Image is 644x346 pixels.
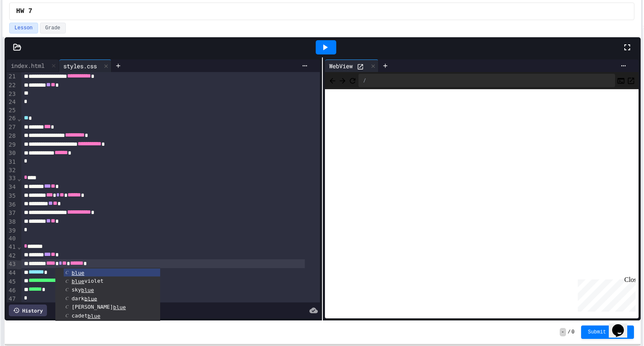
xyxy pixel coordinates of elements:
[574,276,636,312] iframe: chat widget
[7,218,17,227] div: 38
[17,115,21,122] span: Fold line
[358,74,615,87] div: /
[7,227,17,235] div: 39
[3,3,58,53] div: Chat with us now!Close
[17,243,21,250] span: Fold line
[7,81,17,90] div: 22
[560,328,566,336] span: -
[338,75,347,85] span: Forward
[72,287,94,293] span: sky
[7,287,17,295] div: 46
[609,312,636,338] iframe: chat widget
[325,59,379,72] div: WebView
[7,98,17,106] div: 24
[7,174,17,183] div: 33
[7,158,17,166] div: 31
[84,295,97,302] span: blue
[7,183,17,192] div: 34
[7,114,17,123] div: 26
[7,278,17,287] div: 45
[72,278,84,284] span: blue
[7,61,49,70] div: index.html
[328,75,337,85] span: Back
[325,62,357,70] div: WebView
[40,23,66,34] button: Grade
[7,106,17,115] div: 25
[7,90,17,98] div: 23
[7,295,17,303] div: 47
[7,132,17,141] div: 28
[7,209,17,218] div: 37
[348,75,357,85] button: Refresh
[72,270,84,276] span: blue
[7,260,17,269] div: 43
[7,192,17,201] div: 35
[568,329,571,336] span: /
[588,329,627,336] span: Submit Answer
[627,75,635,85] button: Open in new tab
[7,166,17,175] div: 32
[55,268,160,321] ul: Completions
[7,72,17,81] div: 21
[81,287,94,293] span: blue
[7,59,59,72] div: index.html
[17,175,21,182] span: Fold line
[59,59,112,72] div: styles.css
[7,149,17,158] div: 30
[7,201,17,209] div: 36
[7,235,17,243] div: 40
[7,269,17,278] div: 44
[617,75,625,85] button: Console
[9,23,38,34] button: Lesson
[7,252,17,261] div: 42
[72,278,104,284] span: violet
[16,6,32,16] span: HW 7
[7,141,17,150] div: 29
[581,325,634,339] button: Submit Answer
[7,123,17,132] div: 27
[571,329,574,336] span: 0
[325,89,639,319] iframe: Web Preview
[72,295,97,302] span: dark
[59,62,101,70] div: styles.css
[7,243,17,252] div: 41
[9,305,47,316] div: History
